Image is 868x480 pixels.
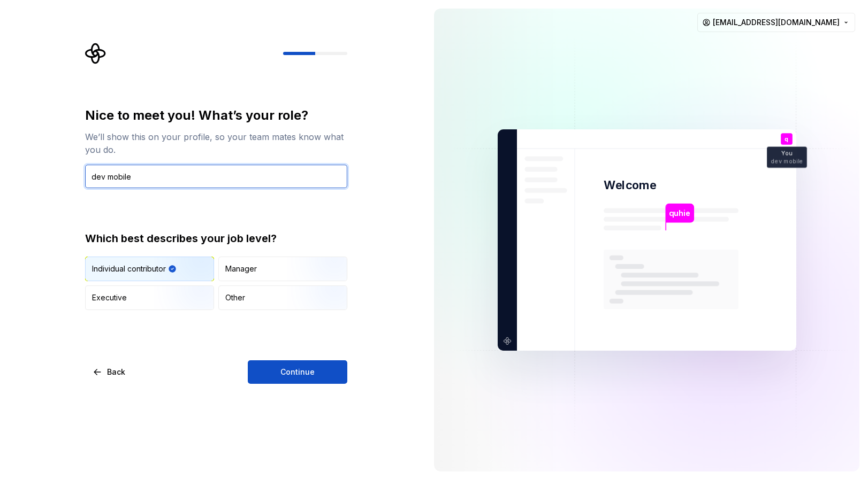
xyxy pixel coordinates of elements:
[85,360,134,384] button: Back
[781,151,792,157] p: You
[85,165,347,188] input: Job title
[604,177,656,193] p: Welcome
[85,107,347,124] div: Nice to meet you! What’s your role?
[225,292,245,303] div: Other
[697,13,855,32] button: [EMAIL_ADDRESS][DOMAIN_NAME]
[85,231,347,246] div: Which best describes your job level?
[669,207,690,219] p: quhie
[92,264,166,274] div: Individual contributor
[225,264,257,274] div: Manager
[785,136,788,142] p: q
[85,43,106,64] svg: Supernova Logo
[107,367,125,377] span: Back
[280,367,315,377] span: Continue
[713,17,840,28] span: [EMAIL_ADDRESS][DOMAIN_NAME]
[248,360,347,384] button: Continue
[85,130,347,156] div: We’ll show this on your profile, so your team mates know what you do.
[770,158,802,164] p: dev mobile
[92,292,127,303] div: Executive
